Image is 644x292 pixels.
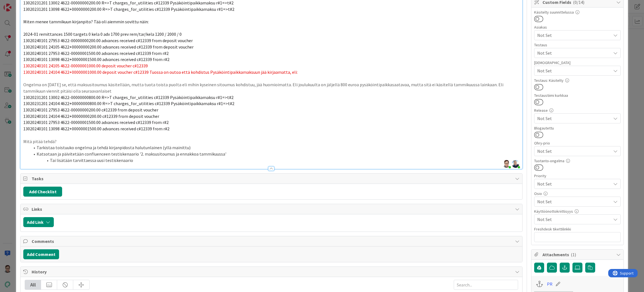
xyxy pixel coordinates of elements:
[25,280,41,290] div: All
[23,217,54,227] button: Add Link
[30,144,519,151] li: Tarkistaa toistuuko ongelma ja tehdä kirjanpidosta halutunlainen (yllä mainittu)
[23,95,234,100] span: 13020231201 13002 4622-00000000800.00 R=>T charges_for_utilities c#12339 Pysäköintipaikkamaksu r#...
[23,19,149,24] span: Miten menee tammikuun kirjanpito? Tää oli aiemmin sovittu näin:
[23,31,182,37] span: 2024-01 remittances 1500 targets 0 kela 0 adv 1700 prev rem/tar/kela 1200 / 2000 / 0
[534,209,621,213] div: Käyttöönottokriittisyys
[534,78,621,82] div: Testaus: Käsitelty
[454,280,518,290] input: Search...
[534,159,621,163] div: Tuotanto-ongelma
[512,160,519,168] img: FHraCiJxhx12D9tAwioJ1GybE7LpD4WK.jpeg
[32,238,512,245] span: Comments
[23,69,298,75] span: 13020240101 24104 4622+00000001000.00 deposit voucher c#12339 Tuossa on outoa että kohdistus Pysä...
[32,206,512,212] span: Links
[23,107,158,113] span: 13020240101 27953 4622-00000000200.00 c#12339 from deposit voucher
[23,101,234,106] span: 13020231201 24104 4622+00000000800.00 R=>T charges_for_utilities c#12339 Pysäköintipaikkamaksu r#...
[23,187,62,197] button: Add Checklist
[23,249,59,259] button: Add Comment
[23,138,519,145] p: Mitä pitää tehdä?
[534,227,621,231] div: Freshdesk tikettilinkki
[503,160,510,168] img: TLZ6anu1DcGAWb83eubghn1RH4uaPPi4.jfif
[534,141,621,145] div: Ohry-prio
[534,61,621,65] div: [DEMOGRAPHIC_DATA]
[12,1,25,7] span: Support
[542,251,613,258] span: Attachments
[23,50,169,56] span: 13020240101 27953 4622-00000001500.00 advances received c#12339 from r#2
[23,6,234,12] span: 13020231201 13098 4622+00000000200.00 R=>T charges_for_utilities c#12339 Pysäköintipaikkamaksu r#...
[534,43,621,47] div: Testaus
[534,10,621,14] div: Käsitelty suunnittelussa
[534,93,621,97] div: Testaustiimi kurkkaa
[537,115,611,122] span: Not Set
[32,268,512,275] span: History
[534,25,621,29] div: Asiakas
[537,67,611,74] span: Not Set
[537,216,611,223] span: Not Set
[534,126,621,130] div: Blogautettu
[23,63,148,68] span: 13020240101 24105 4622-00000001000.00 deposit voucher c#12339
[23,38,193,43] span: 13020240101 27953 4622-00000000200.00 advances received c#12339 from deposit voucher
[23,44,194,50] span: 13020240101 24105 4622+00000000200.00 advances received c#12339 from deposit voucher
[30,151,519,157] li: Katsotaan ja päivitetään confluenceen testiskenaario '2. maksusitoumus ja ennakkoa tammikuussa'
[32,175,512,182] span: Tasks
[23,120,169,125] span: 13020240101 27953 4622-00000001500.00 advances received c#12339 from r#2
[534,192,621,195] div: Osio
[23,82,519,94] p: Ongelma on [DATE] se, että maksusitoumus käsitellään, mutta tuota toista puolta eli mihin kyseine...
[537,32,611,39] span: Not Set
[537,198,611,205] span: Not Set
[30,157,519,164] li: Tai lisätään tarvittaessa uusi testiskenaario
[534,108,621,112] div: Release
[571,252,576,257] span: ( 1 )
[23,126,169,131] span: 13020240101 13098 4622+00000001500.00 advances received c#12339 from r#2
[23,57,169,62] span: 13020240101 13098 4622+00000001500.00 advances received c#12339 from r#2
[547,281,552,287] a: PR
[534,174,621,178] div: Priority
[537,180,608,188] span: Not Set
[537,50,611,56] span: Not Set
[23,113,159,119] span: 13020240101 24104 4622+00000000200.00 c#12339 from deposit voucher
[537,147,608,155] span: Not Set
